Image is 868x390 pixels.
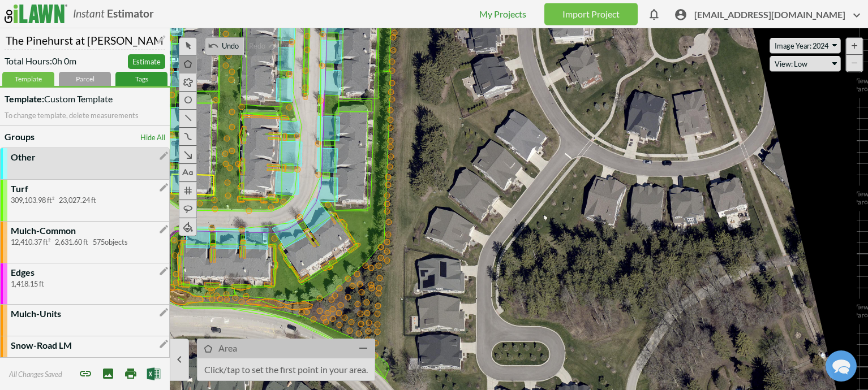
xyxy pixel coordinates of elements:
[11,182,28,195] p: Turf
[173,350,186,370] i: 
[158,339,169,349] i: 
[72,307,169,325] a: Contact Us Directly
[59,72,111,86] div: Parcel
[11,307,61,320] p: Mulch-Units
[156,33,167,47] i: Edit Name
[28,8,212,19] div: Contact Us
[73,7,105,20] i: Instant
[9,370,62,379] span: All Changes Saved
[94,27,123,57] img: Josh
[5,93,44,104] strong: Template:
[11,224,76,237] p: Mulch-Common
[208,40,219,51] i: 
[170,339,189,381] button: 
[118,27,147,57] img: Chris Ascolese
[158,266,169,276] i: 
[846,38,863,55] div: Zoom In
[11,237,55,246] span: 12,410.37 ft²
[5,110,165,121] p: To change template, delete measurements
[55,237,93,246] span: 2,631.60 ft
[5,131,35,142] b: Groups
[101,367,115,380] i: Save Image
[23,128,217,138] div: Find the answers you need
[5,5,67,23] img: logo_ilawn-fc6f26f1d8ad70084f1b6503d5cbc38ca19f1e498b32431160afa0085547e742.svg
[11,266,35,279] p: Edges
[147,367,161,381] img: Export to Excel
[846,55,863,72] div: Zoom Out
[221,41,241,50] span: Undo
[158,150,169,161] i: 
[59,196,101,205] span: 23,027.24 ft
[354,341,372,355] i: 
[158,307,169,318] i: 
[128,54,165,70] a: Estimate
[544,3,638,25] a: Import Project
[205,37,244,55] button:  Undo
[479,8,526,19] a: My Projects
[5,54,76,72] span: Total Hours: 0h 0m
[140,130,165,143] a: Hide All
[11,196,59,205] span: 309,103.98 ft²
[11,339,72,352] p: Snow-Road LM
[23,144,217,165] input: Search our FAQ
[11,279,49,288] span: 1,418.15 ft
[79,367,92,380] span: Share project
[694,8,863,26] span: [EMAIL_ADDRESS][DOMAIN_NAME]
[93,237,132,246] span: 575 objects
[5,28,165,50] input: Name Your Project
[85,67,155,75] span: Away until [DATE]
[124,367,137,380] i: Print Map
[158,182,169,193] i: 
[851,57,858,69] span: −
[107,7,154,20] b: Estimator
[158,224,169,235] i: 
[197,358,375,380] p: Click/tap to set the first point in your area.
[11,150,36,163] p: Other
[115,72,167,86] div: Tags
[826,350,857,382] div: Chat widget toggle
[218,341,237,354] p: Area
[674,8,687,22] i: 
[202,146,217,151] button: Search our FAQ
[5,92,113,105] span: Custom Template
[2,72,54,86] div: Template
[851,40,858,52] span: +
